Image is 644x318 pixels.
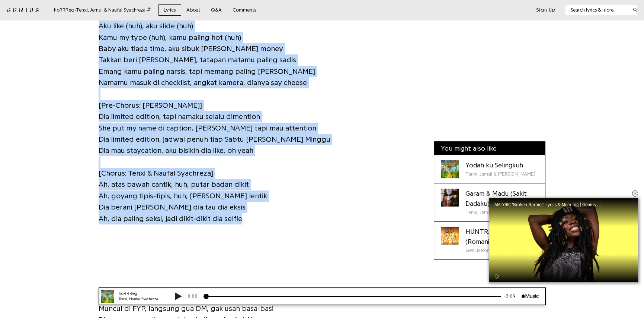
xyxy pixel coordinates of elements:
a: Cover art for Yodah ku Selingkuh by Tenxi, Jemsii & lucidrariYodah ku SelingkuhTenxi, Jemsii & [P... [434,155,545,183]
div: -3:09 [408,6,429,12]
a: Lyrics [158,4,181,16]
button: Sign Up [536,7,555,13]
div: Tenxi, Jemsii & [PERSON_NAME] [465,209,538,216]
div: Yodah ku Selingkuh [465,160,535,170]
input: Search lyrics & more [565,6,628,14]
a: About [181,4,206,16]
div: hoRRReg [26,3,71,9]
div: Cover art for HUNTR/X - Golden (Romanized) by Genius Romanizations [441,227,459,245]
a: Q&A [206,4,227,16]
a: Cover art for Garam & Madu (Sakit Dadaku) by Tenxi, Jemsii & NaykillaGaram & Madu (Sakit Dadaku)T... [434,183,545,221]
div: hoRRReg - Tenxi, Jemsii & Naufal Syachreza [54,6,151,14]
div: Tenxi, Jemsii & [PERSON_NAME] [465,170,535,178]
div: Genius Romanizations [465,247,538,254]
a: Cover art for HUNTR/X - Golden (Romanized) by Genius RomanizationsHUNTR/X - Golden (Romanized)Gen... [434,222,545,259]
div: Cover art for Garam & Madu (Sakit Dadaku) by Tenxi, Jemsii & Naykilla [441,189,459,207]
div: Cover art for Yodah ku Selingkuh by Tenxi, Jemsii & lucidrari [441,160,459,178]
a: Comments [227,4,262,16]
div: iAMLYRIC 'Broken Barbies' Lyrics & Meaning | Genius Verified [493,202,609,207]
div: Garam & Madu (Sakit Dadaku) [465,189,538,209]
div: Tenxi, Naufal Syachreza & Jemsii [26,9,71,15]
div: You might also like [434,142,545,155]
img: 72x72bb.jpg [8,2,22,16]
div: HUNTR/X - Golden (Romanized) [465,227,538,247]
